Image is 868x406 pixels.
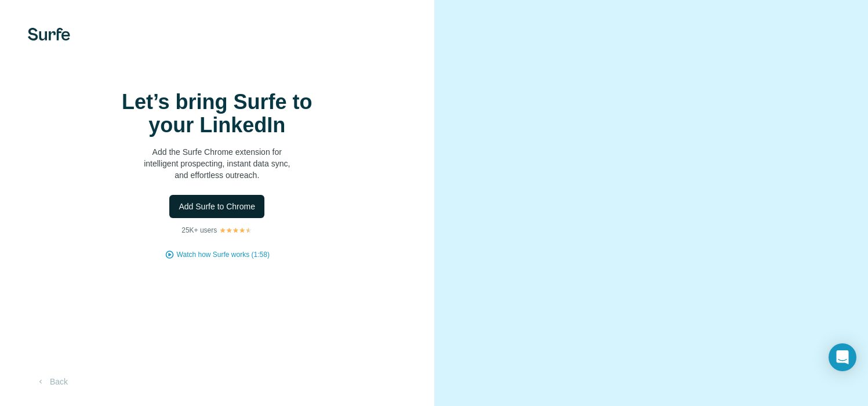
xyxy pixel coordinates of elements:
button: Back [28,371,76,392]
img: Surfe's logo [28,28,70,41]
h1: Let’s bring Surfe to your LinkedIn [101,90,333,137]
span: Add Surfe to Chrome [179,201,255,212]
button: Watch how Surfe works (1:58) [177,249,270,260]
div: Open Intercom Messenger [829,343,856,371]
img: Rating Stars [219,227,252,234]
p: 25K+ users [181,225,217,235]
p: Add the Surfe Chrome extension for intelligent prospecting, instant data sync, and effortless out... [101,146,333,181]
button: Add Surfe to Chrome [169,195,264,218]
